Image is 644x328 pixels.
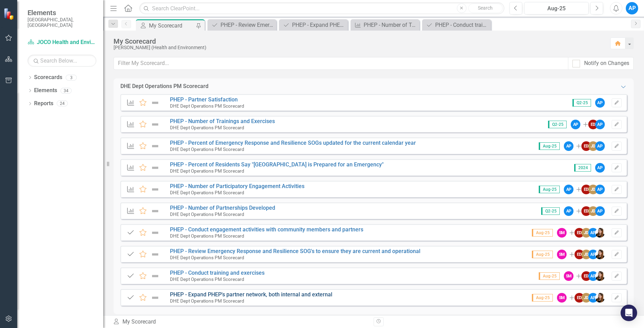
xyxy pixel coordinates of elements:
[524,2,589,14] button: Aug-25
[139,2,504,14] input: Search ClearPoint...
[170,125,244,130] small: DHE Dept Operations PM Scorecard
[34,100,53,108] a: Reports
[588,185,598,194] div: JD
[170,298,244,304] small: DHE Dept Operations PM Scorecard
[28,55,96,67] input: Search Below...
[170,190,244,195] small: DHE Dept Operations PM Scorecard
[170,205,275,211] a: PHEP - Number of Partnerships Developed
[170,146,244,152] small: DHE Dept Operations PM Scorecard
[151,207,160,215] img: Not Defined
[114,45,603,50] div: [PERSON_NAME] (Health and Environment)
[532,294,553,302] span: Aug-25
[564,206,573,216] div: AP
[281,21,346,29] a: PHEP - Expand PHEP's partner network, both internal and external
[588,120,598,129] div: ED
[364,21,418,29] div: PHEP - Number of Trainings and Exercises
[151,99,160,107] img: Not Defined
[595,206,605,216] div: AP
[3,8,15,20] img: ClearPoint Strategy
[478,5,493,11] span: Search
[435,21,489,29] div: PHEP - Conduct training and exercises
[34,87,57,95] a: Elements
[120,83,208,90] div: DHE Dept Operations PM Scorecard
[539,272,560,280] span: Aug-25
[170,276,244,282] small: DHE Dept Operations PM Scorecard
[170,103,244,109] small: DHE Dept Operations PM Scorecard
[621,305,637,321] div: Open Intercom Messenger
[584,59,629,67] div: Notify on Changes
[595,271,605,281] img: Amy Showalter
[595,293,605,303] img: Amy Showalter
[557,293,567,303] div: SM
[170,118,275,124] a: PHEP - Number of Trainings and Exercises
[571,120,580,129] div: AP
[588,141,598,151] div: JD
[532,251,553,258] span: Aug-25
[564,271,573,281] div: SM
[170,168,244,174] small: DHE Dept Operations PM Scorecard
[170,270,265,276] a: PHEP - Conduct training and exercises
[57,101,68,107] div: 24
[149,21,194,30] div: My Scorecard
[595,141,605,151] div: AP
[532,229,553,237] span: Aug-25
[61,88,72,94] div: 34
[170,255,244,260] small: DHE Dept Operations PM Scorecard
[151,164,160,172] img: Not Defined
[170,96,238,103] a: PHEP - Partner Satisfaction
[581,141,591,151] div: ED
[209,21,275,29] a: PHEP - Review Emergency Response and Resilience SOG's to ensure they are current and operational
[221,21,275,29] div: PHEP - Review Emergency Response and Resilience SOG's to ensure they are current and operational
[595,250,605,259] img: Amy Showalter
[572,99,591,107] span: Q2-25
[595,98,605,108] div: AP
[151,294,160,302] img: Not Defined
[170,291,332,298] a: PHEP - Expand PHEP's partner network, both internal and external
[114,37,603,45] div: My Scorecard
[539,186,560,193] span: Aug-25
[28,9,96,17] span: Elements
[66,75,77,80] div: 3
[581,293,591,303] div: JD
[575,228,584,238] div: ED
[151,229,160,237] img: Not Defined
[588,206,598,216] div: JD
[626,2,638,14] button: AP
[170,183,304,189] a: PHEP - Number of Participatory Engagement Activities
[151,272,160,280] img: Not Defined
[170,226,363,233] a: PHEP - Conduct engagement activities with community members and partners
[352,21,418,29] a: PHEP - Number of Trainings and Exercises
[581,228,591,238] div: JD
[581,250,591,259] div: JD
[581,185,591,194] div: ED
[595,163,605,173] div: AP
[170,211,244,217] small: DHE Dept Operations PM Scorecard
[292,21,346,29] div: PHEP - Expand PHEP's partner network, both internal and external
[114,57,568,70] input: Filter My Scorecard...
[527,4,586,13] div: Aug-25
[170,248,420,254] a: PHEP - Review Emergency Response and Resilience SOG's to ensure they are current and operational
[113,318,368,326] div: My Scorecard
[588,228,598,238] div: AP
[151,250,160,259] img: Not Defined
[151,185,160,194] img: Not Defined
[564,185,573,194] div: AP
[588,271,598,281] div: AP
[541,207,560,215] span: Q2-25
[557,228,567,238] div: SM
[595,228,605,238] img: Amy Showalter
[588,250,598,259] div: AP
[151,120,160,129] img: Not Defined
[575,293,584,303] div: ED
[548,121,567,128] span: Q2-25
[574,164,591,172] span: 2024
[28,39,96,46] a: JOCO Health and Environment
[581,271,591,281] div: ED
[557,250,567,259] div: SM
[468,3,503,13] button: Search
[34,74,62,81] a: Scorecards
[170,233,244,239] small: DHE Dept Operations PM Scorecard
[595,120,605,129] div: AP
[28,17,96,28] small: [GEOGRAPHIC_DATA], [GEOGRAPHIC_DATA]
